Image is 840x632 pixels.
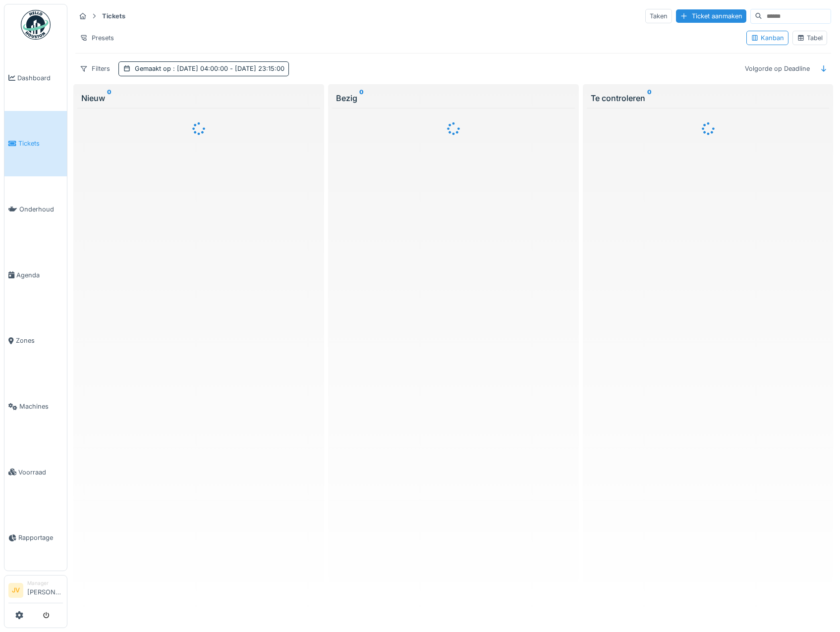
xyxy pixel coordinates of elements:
div: Te controleren [591,92,826,104]
sup: 0 [107,92,112,104]
a: Voorraad [4,439,67,505]
li: JV [8,583,23,598]
img: Badge_color-CXgf-gQk.svg [21,10,51,40]
a: Agenda [4,242,67,308]
sup: 0 [647,92,652,104]
div: Manager [27,579,63,587]
div: Ticket aanmaken [676,9,746,23]
span: Dashboard [17,73,63,83]
a: Zones [4,308,67,374]
div: Filters [75,61,114,76]
span: Onderhoud [19,205,63,214]
a: Onderhoud [4,176,67,242]
div: Volgorde op Deadline [740,61,814,76]
span: Tickets [18,139,63,148]
span: : [DATE] 04:00:00 - [DATE] 23:15:00 [171,65,284,72]
div: Bezig [336,92,571,104]
span: Agenda [16,270,63,280]
div: Nieuw [81,92,316,104]
span: Voorraad [18,468,63,477]
div: Tabel [797,33,823,43]
span: Zones [16,336,63,345]
div: Gemaakt op [135,64,284,73]
a: Tickets [4,111,67,177]
div: Taken [645,9,672,23]
a: JV Manager[PERSON_NAME] [8,579,63,603]
li: [PERSON_NAME] [27,579,63,601]
span: Rapportage [18,533,63,542]
sup: 0 [359,92,364,104]
div: Kanban [751,33,784,43]
div: Presets [75,31,118,45]
a: Machines [4,373,67,439]
strong: Tickets [98,11,129,21]
a: Dashboard [4,45,67,111]
span: Machines [19,402,63,411]
a: Rapportage [4,505,67,571]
